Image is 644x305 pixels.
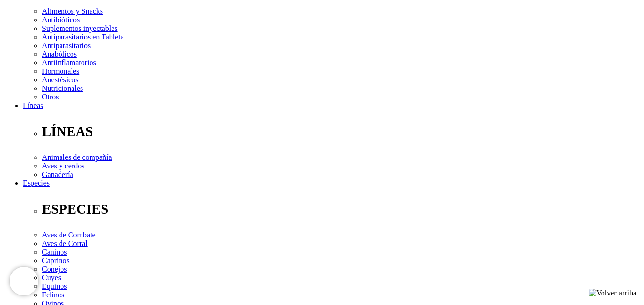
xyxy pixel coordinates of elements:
img: Volver arriba [589,289,636,297]
a: Cuyes [42,274,61,282]
a: Suplementos inyectables [42,24,118,32]
a: Animales de compañía [42,153,112,161]
a: Antiinflamatorios [42,59,96,67]
a: Conejos [42,265,67,273]
a: Aves y cerdos [42,162,84,170]
a: Antiparasitarios [42,41,91,49]
a: Aves de Corral [42,239,88,247]
a: Felinos [42,291,64,299]
a: Antiparasitarios en Tableta [42,33,124,41]
a: Alimentos y Snacks [42,7,103,15]
a: Equinos [42,282,67,290]
a: Especies [23,179,50,187]
a: Nutricionales [42,84,83,92]
a: Anestésicos [42,76,78,84]
p: ESPECIES [42,201,640,217]
a: Otros [42,93,59,101]
a: Antibióticos [42,16,80,24]
a: Ganadería [42,170,73,178]
iframe: Brevo live chat [10,267,38,295]
p: LÍNEAS [42,124,640,139]
a: Caprinos [42,256,70,265]
a: Caninos [42,248,67,256]
a: Anabólicos [42,50,77,58]
a: Líneas [23,101,43,109]
a: Aves de Combate [42,231,96,239]
a: Hormonales [42,67,79,75]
